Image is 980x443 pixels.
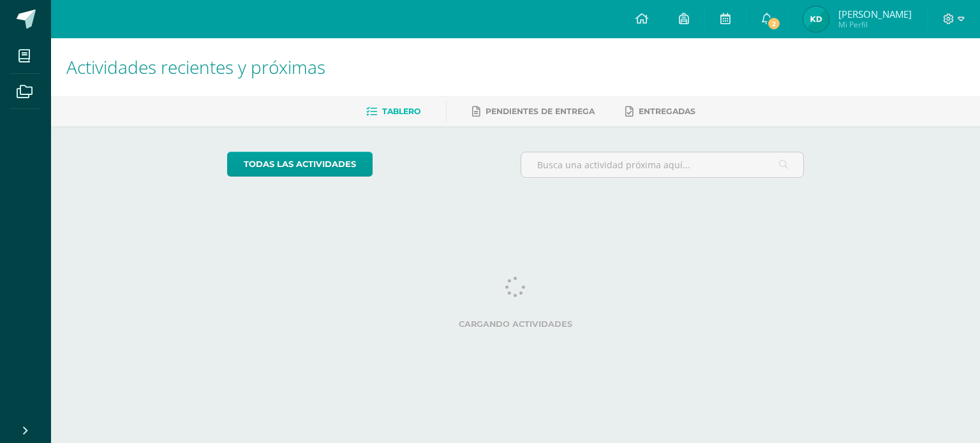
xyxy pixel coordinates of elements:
[66,55,325,79] span: Actividades recientes y próximas
[486,106,595,116] span: Pendientes de entrega
[639,106,695,116] span: Entregadas
[227,319,805,329] label: Cargando actividades
[838,8,912,20] span: [PERSON_NAME]
[366,101,420,122] a: Tablero
[767,17,781,31] span: 2
[227,152,373,177] a: todas las Actividades
[521,152,804,177] input: Busca una actividad próxima aquí...
[382,106,420,116] span: Tablero
[472,101,595,122] a: Pendientes de entrega
[803,6,829,32] img: 4b70fde962b89395a610c1d11ccac60f.png
[625,101,695,122] a: Entregadas
[838,19,912,30] span: Mi Perfil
